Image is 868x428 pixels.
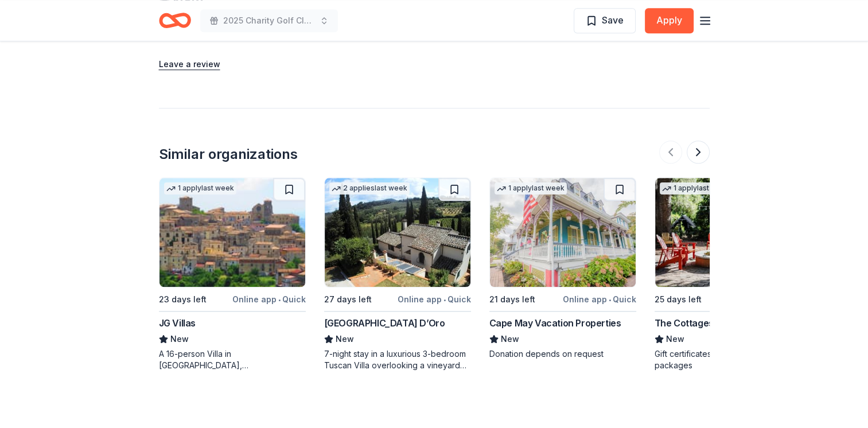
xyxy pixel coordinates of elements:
div: 21 days left [489,293,535,306]
span: Save [602,13,624,28]
div: 7-night stay in a luxurious 3-bedroom Tuscan Villa overlooking a vineyard and the ancient walled ... [324,348,471,371]
span: New [336,332,354,346]
div: 23 days left [159,293,207,306]
img: Image for The Cottages of Napa Valley [655,178,801,287]
div: A 16-person Villa in [GEOGRAPHIC_DATA], [GEOGRAPHIC_DATA], [GEOGRAPHIC_DATA] for 7days/6nights (R... [159,348,306,371]
div: Online app Quick [563,292,636,306]
span: • [278,295,281,304]
img: Image for Cape May Vacation Properties [490,178,636,287]
a: Image for Cape May Vacation Properties1 applylast week21 days leftOnline app•QuickCape May Vacati... [489,177,636,360]
a: Image for Villa Sogni D’Oro2 applieslast week27 days leftOnline app•Quick[GEOGRAPHIC_DATA] D’OroN... [324,177,471,371]
div: 25 days left [655,293,702,306]
span: • [443,295,446,304]
div: Similar organizations [159,145,298,164]
div: Online app Quick [232,292,306,306]
a: Home [159,7,191,34]
div: 27 days left [324,293,372,306]
div: 1 apply last week [495,182,567,194]
button: Leave a review [159,57,220,71]
div: JG Villas [159,316,196,330]
div: Cape May Vacation Properties [489,316,621,330]
img: Image for Villa Sogni D’Oro [325,178,470,287]
div: Gift certificates/accommodation packages [655,348,801,371]
div: The Cottages of [GEOGRAPHIC_DATA] [655,316,801,330]
span: New [666,332,684,346]
a: Image for JG Villas1 applylast week23 days leftOnline app•QuickJG VillasNewA 16-person Villa in [... [159,177,306,371]
a: Image for The Cottages of Napa Valley1 applylast week25 days leftOnline app•QuickThe Cottages of ... [655,177,801,371]
button: Save [574,8,636,33]
span: New [170,332,189,346]
div: Online app Quick [398,292,471,306]
div: 1 apply last week [660,182,732,194]
img: Image for JG Villas [159,178,305,287]
span: • [609,295,611,304]
div: [GEOGRAPHIC_DATA] D’Oro [324,316,445,330]
div: Donation depends on request [489,348,636,360]
button: Apply [645,8,694,33]
button: 2025 Charity Golf Classic [200,9,338,32]
span: 2025 Charity Golf Classic [223,14,315,28]
span: New [501,332,519,346]
div: 2 applies last week [329,182,410,194]
div: 1 apply last week [164,182,236,194]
